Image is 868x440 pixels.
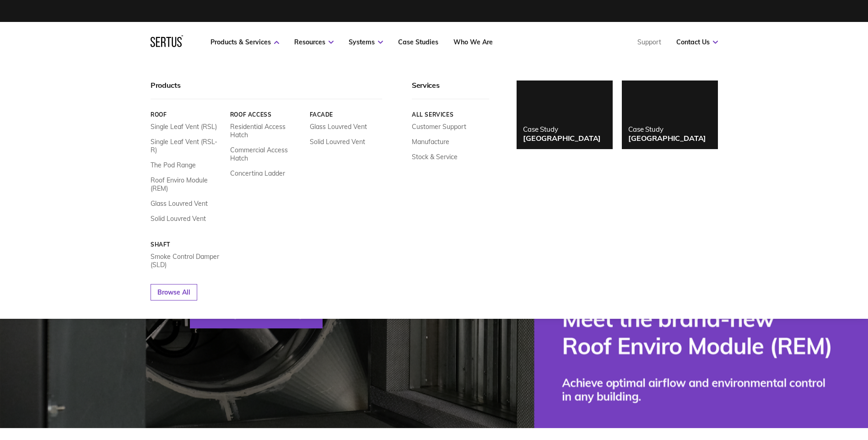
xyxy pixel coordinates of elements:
a: Case Studies [398,38,438,46]
div: [GEOGRAPHIC_DATA] [628,134,706,143]
a: Facade [309,111,382,118]
div: Products [151,80,382,99]
a: Who We Are [453,38,493,46]
a: Customer Support [412,123,466,131]
a: Solid Louvred Vent [309,138,365,146]
a: Solid Louvred Vent [151,215,206,223]
a: All services [412,111,489,118]
a: Case Study[GEOGRAPHIC_DATA] [622,80,718,149]
a: Glass Louvred Vent [151,199,208,208]
a: Smoke Control Damper (SLD) [151,252,223,269]
a: Systems [349,38,383,46]
a: Roof Access [230,111,302,118]
a: Case Study[GEOGRAPHIC_DATA] [517,80,613,149]
a: Contact Us [676,38,718,46]
a: Roof [151,111,223,118]
div: Case Study [523,125,601,134]
a: The Pod Range [151,161,196,169]
a: Concertina Ladder [230,169,285,177]
a: Resources [294,38,334,46]
a: Products & Services [210,38,279,46]
a: Single Leaf Vent (RSL) [151,123,217,131]
a: Stock & Service [412,153,458,161]
a: Single Leaf Vent (RSL-R) [151,138,223,154]
a: Residential Access Hatch [230,123,302,139]
a: Glass Louvred Vent [309,123,367,131]
a: Manufacture [412,138,449,146]
a: Roof Enviro Module (REM) [151,176,223,193]
a: Commercial Access Hatch [230,146,302,162]
div: [GEOGRAPHIC_DATA] [523,134,601,143]
div: Case Study [628,125,706,134]
a: Browse All [151,284,197,300]
a: Support [637,38,661,46]
a: Shaft [151,241,223,248]
div: Services [412,80,489,99]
